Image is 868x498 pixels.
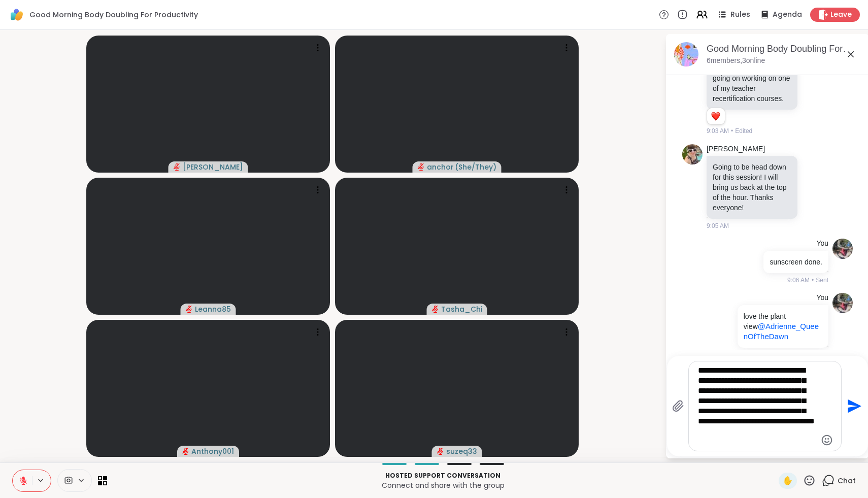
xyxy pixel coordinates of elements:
[713,162,791,213] p: Going to be head down for this session! I will bring us back at the top of the hour. Thanks every...
[838,476,856,486] span: Chat
[735,126,752,136] span: Edited
[832,239,853,259] img: https://sharewell-space-live.sfo3.digitaloceanspaces.com/user-generated/bd698b57-9748-437a-a102-e...
[698,366,816,447] textarea: Type your message
[446,446,477,456] span: suzeq33
[682,144,703,164] img: https://sharewell-space-live.sfo3.digitaloceanspaces.com/user-generated/3bf5b473-6236-4210-9da2-3...
[432,306,439,313] span: audio-muted
[674,42,698,67] img: Good Morning Body Doubling For Productivity, Oct 15
[816,239,828,249] h4: You
[842,395,864,418] button: Send
[783,475,793,487] span: ✋
[455,162,496,172] span: ( She/They )
[113,480,773,490] p: Connect and share with the group
[707,43,861,55] div: Good Morning Body Doubling For Productivity, [DATE]
[731,126,733,136] span: •
[744,322,819,341] span: @Adrienne_QueenOfTheDawn
[174,163,181,171] span: audio-muted
[8,6,25,23] img: ShareWell Logomark
[744,311,822,342] p: love the plant view
[707,144,765,154] a: [PERSON_NAME]
[816,293,828,303] h4: You
[812,276,814,285] span: •
[113,471,773,480] p: Hosted support conversation
[191,446,234,456] span: Anthony001
[195,304,231,314] span: Leanna85
[707,126,729,136] span: 9:03 AM
[707,56,765,66] p: 6 members, 3 online
[707,108,725,124] div: Reaction list
[186,306,193,313] span: audio-muted
[816,276,828,285] span: Sent
[830,10,852,20] span: Leave
[821,434,833,446] button: Emoji picker
[773,10,802,20] span: Agenda
[427,162,454,172] span: anchor
[832,293,853,313] img: https://sharewell-space-live.sfo3.digitaloceanspaces.com/user-generated/bd698b57-9748-437a-a102-e...
[710,112,721,120] button: Reactions: love
[770,257,822,267] p: sunscreen done.
[29,10,198,20] span: Good Morning Body Doubling For Productivity
[787,276,810,285] span: 9:06 AM
[183,162,243,172] span: [PERSON_NAME]
[707,221,729,230] span: 9:05 AM
[418,163,425,171] span: audio-muted
[441,304,482,314] span: Tasha_Chi
[437,448,444,455] span: audio-muted
[730,10,750,20] span: Rules
[182,448,189,455] span: audio-muted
